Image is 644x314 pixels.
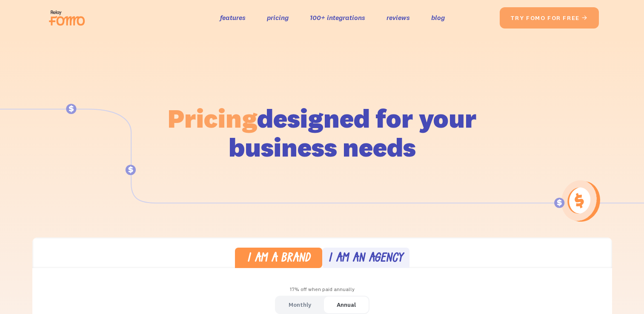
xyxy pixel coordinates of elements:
[337,299,356,311] div: Annual
[167,104,477,162] h1: designed for your business needs
[500,7,599,29] a: try fomo for free
[32,283,612,296] div: 17% off when paid annually
[431,11,445,24] a: blog
[168,102,257,134] span: Pricing
[328,253,403,265] div: I am an agency
[310,11,365,24] a: 100+ integrations
[386,11,410,24] a: reviews
[289,299,311,311] div: Monthly
[220,11,246,24] a: features
[267,11,289,24] a: pricing
[581,14,588,22] span: 
[247,253,310,265] div: I am a brand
